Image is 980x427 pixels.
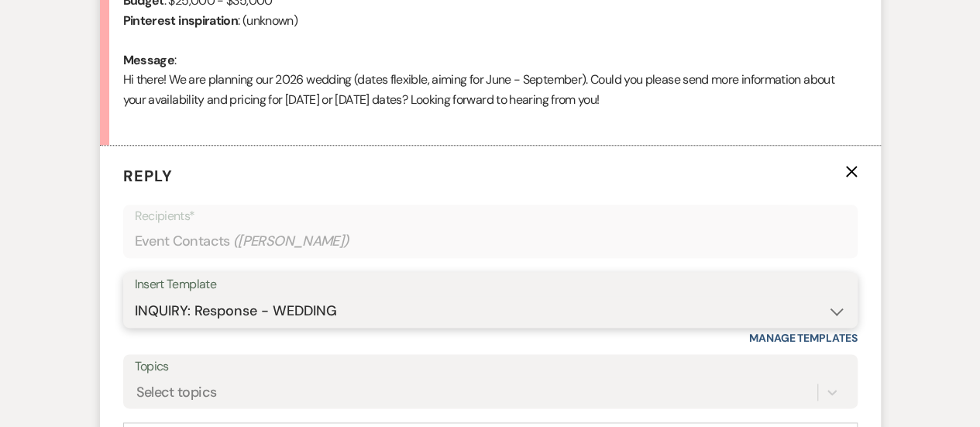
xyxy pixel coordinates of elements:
b: Message [123,52,175,68]
div: Insert Template [135,274,846,296]
div: Select topics [136,382,217,403]
p: Recipients* [135,206,846,226]
b: Pinterest inspiration [123,12,239,29]
span: ( [PERSON_NAME] ) [233,231,349,252]
a: Manage Templates [749,331,858,345]
div: Event Contacts [135,226,846,257]
span: Reply [123,166,173,186]
label: Topics [135,356,846,378]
